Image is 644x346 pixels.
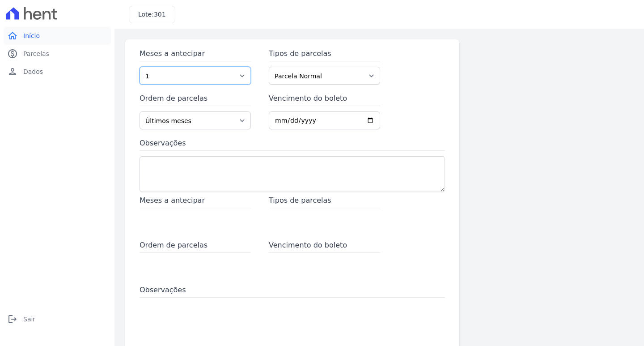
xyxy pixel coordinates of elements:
[4,45,111,63] a: paidParcelas
[140,285,445,298] span: Observações
[23,31,40,40] span: Início
[140,48,251,61] label: Meses a antecipar
[140,195,251,208] span: Meses a antecipar
[269,93,380,106] label: Vencimento do boleto
[140,93,251,106] label: Ordem de parcelas
[154,11,166,18] span: 301
[140,240,251,253] span: Ordem de parcelas
[7,66,18,77] i: person
[269,48,380,61] label: Tipos de parcelas
[138,10,166,19] h3: Lote:
[23,67,43,76] span: Dados
[23,49,49,58] span: Parcelas
[23,315,35,324] span: Sair
[7,314,18,325] i: logout
[140,138,445,151] label: Observações
[269,195,380,208] span: Tipos de parcelas
[7,30,18,41] i: home
[7,48,18,59] i: paid
[4,310,111,328] a: logoutSair
[4,27,111,45] a: homeInício
[269,240,380,253] span: Vencimento do boleto
[4,63,111,81] a: personDados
